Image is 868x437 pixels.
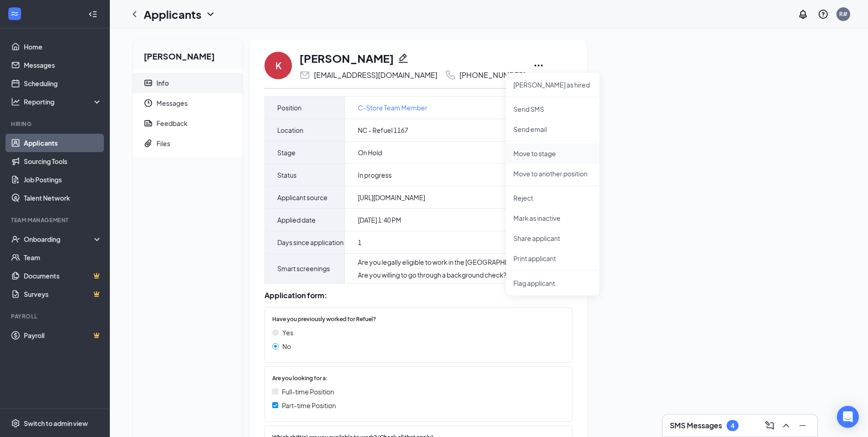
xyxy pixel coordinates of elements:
button: ComposeMessage [762,418,777,433]
h1: [PERSON_NAME] [299,50,394,66]
span: Stage [277,147,296,158]
div: Are you legally eligible to work in the [GEOGRAPHIC_DATA]? : [358,257,548,267]
a: PayrollCrown [24,326,102,344]
div: [EMAIL_ADDRESS][DOMAIN_NAME] [314,71,437,80]
span: NC - Refuel 1167 [358,126,408,135]
svg: Minimize [797,420,808,431]
svg: Paperclip [144,139,153,148]
svg: ChevronDown [205,9,216,20]
div: Files [156,139,170,148]
span: 1 [358,238,361,247]
svg: WorkstreamLogo [10,9,19,18]
div: K [275,59,281,72]
a: Sourcing Tools [24,152,102,170]
p: Share applicant [513,234,592,243]
span: No [282,341,291,351]
a: Job Postings [24,170,102,189]
span: Yes [282,328,293,338]
p: Send SMS [513,104,592,114]
span: Messages [156,93,235,113]
span: Days since application [277,237,344,248]
div: Application form: [264,291,572,300]
a: Team [24,248,102,267]
p: Move to stage [513,149,592,158]
span: Status [277,169,297,180]
p: Reject [513,193,592,202]
p: Print applicant [513,254,592,263]
svg: Email [299,70,310,81]
svg: Collapse [88,10,97,19]
span: Part-time Position [282,400,336,410]
svg: Settings [11,419,20,428]
span: Applied date [277,214,316,225]
p: Move to another position [513,169,592,178]
svg: ChevronLeft [129,9,140,20]
a: Talent Network [24,189,102,207]
div: Open Intercom Messenger [837,406,859,428]
div: R# [839,10,847,18]
span: On Hold [358,148,382,157]
a: Applicants [24,134,102,152]
span: Flag applicant [513,278,592,288]
div: Hiring [11,120,100,128]
div: Team Management [11,216,100,224]
a: SurveysCrown [24,285,102,303]
svg: Notifications [798,9,809,20]
button: ChevronUp [779,418,793,433]
span: Are you looking for a: [272,374,328,383]
svg: ContactCard [144,78,153,87]
span: Applicant source [277,192,328,203]
span: [URL][DOMAIN_NAME] [358,193,425,202]
span: Full-time Position [282,387,334,397]
div: Info [156,78,169,87]
svg: ChevronUp [781,420,792,431]
h1: Applicants [144,6,201,22]
p: Mark as inactive [513,213,592,223]
a: ReportFeedback [133,113,243,133]
div: Onboarding [24,235,94,244]
svg: Analysis [11,97,20,106]
span: Smart screenings [277,263,330,274]
a: Messages [24,56,102,74]
a: PaperclipFiles [133,133,243,153]
p: Send email [513,125,592,134]
div: [PHONE_NUMBER] [459,71,526,80]
h2: [PERSON_NAME] [133,39,243,69]
a: Home [24,38,102,56]
svg: ComposeMessage [764,420,775,431]
a: ClockMessages [133,93,243,113]
span: Location [277,125,303,136]
svg: Pencil [398,53,409,64]
svg: UserCheck [11,235,20,244]
div: 4 [731,422,734,430]
div: Feedback [156,119,188,128]
span: Have you previously worked for Refuel? [272,315,376,324]
svg: Ellipses [533,60,544,71]
p: [PERSON_NAME] as hired [513,80,592,89]
svg: Phone [445,70,456,81]
svg: Clock [144,98,153,108]
div: Payroll [11,312,100,320]
span: In progress [358,170,392,180]
h3: SMS Messages [670,421,722,431]
span: [DATE] 1:40 PM [358,215,401,224]
span: Position [277,102,302,113]
div: Switch to admin view [24,419,88,428]
a: ContactCardInfo [133,73,243,93]
a: C-Store Team Member [358,103,427,113]
button: Minimize [795,418,810,433]
div: Reporting [24,97,102,106]
svg: QuestionInfo [818,9,829,20]
div: Are you willing to go through a background check? : [358,270,548,279]
svg: Report [144,119,153,128]
a: DocumentsCrown [24,267,102,285]
a: Scheduling [24,74,102,93]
